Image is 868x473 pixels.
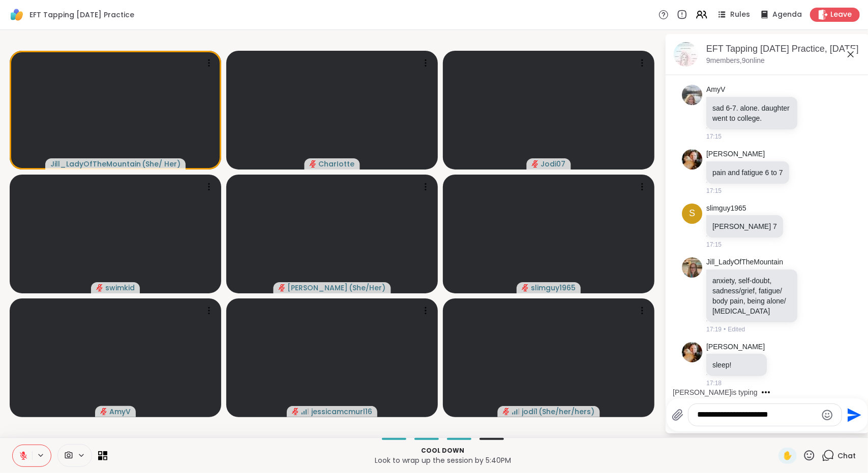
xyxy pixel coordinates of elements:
[673,387,758,397] div: [PERSON_NAME] is typing
[724,325,726,334] span: •
[728,325,745,334] span: Edited
[349,283,386,293] span: ( She/Her )
[706,186,722,195] span: 17:15
[8,6,25,23] img: ShareWell Logomark
[706,342,765,352] a: [PERSON_NAME]
[279,284,286,291] span: audio-muted
[29,10,134,20] span: EFT Tapping [DATE] Practice
[821,409,833,421] button: Emoji picker
[503,408,510,415] span: audio-muted
[682,149,702,170] img: https://sharewell-space-live.sfo3.digitaloceanspaces.com/user-generated/0036a520-c96e-4894-8f0e-e...
[712,167,783,178] p: pain and fatigue 6 to 7
[310,160,317,167] span: audio-muted
[682,257,702,278] img: https://sharewell-space-live.sfo3.digitaloceanspaces.com/user-generated/2564abe4-c444-4046-864b-7...
[689,207,695,220] span: s
[311,407,372,417] span: jessicamcmurl16
[712,276,791,316] p: anxiety, self-doubt, sadness/grief, fatigue/ body pain, being alone/ [MEDICAL_DATA]
[522,284,529,291] span: audio-muted
[105,283,135,293] span: swimkid
[288,283,348,293] span: [PERSON_NAME]
[319,159,355,169] span: CharIotte
[706,149,765,159] a: [PERSON_NAME]
[837,451,856,461] span: Chat
[712,360,761,370] p: sleep!
[96,284,103,291] span: audio-muted
[539,407,595,417] span: ( She/her/hers )
[730,10,750,20] span: Rules
[532,160,539,167] span: audio-muted
[113,446,772,455] p: Cool down
[706,257,783,267] a: Jill_LadyOfTheMountain
[830,10,852,20] span: Leave
[522,407,538,417] span: jodi1
[706,240,722,249] span: 17:15
[698,410,817,420] textarea: Type your message
[783,450,793,462] span: ✋
[842,403,865,426] button: Send
[706,85,725,95] a: AmyV
[113,455,772,465] p: Look to wrap up the session by 5:40PM
[706,56,765,66] p: 9 members, 9 online
[772,10,802,20] span: Agenda
[541,159,566,169] span: Jodi07
[109,407,131,417] span: AmyV
[706,132,722,141] span: 17:15
[531,283,576,293] span: slimguy1965
[706,325,722,334] span: 17:19
[142,159,181,169] span: ( She/ Her )
[50,159,141,169] span: Jill_LadyOfTheMountain
[706,43,861,55] div: EFT Tapping [DATE] Practice, [DATE]
[292,408,299,415] span: audio-muted
[712,221,777,231] p: [PERSON_NAME] 7
[712,103,791,123] p: sad 6-7. alone. daughter went to college.
[682,85,702,105] img: https://sharewell-space-live.sfo3.digitaloceanspaces.com/user-generated/4517d329-9ca6-439b-83ad-b...
[706,204,746,214] a: slimguy1965
[674,42,698,66] img: EFT Tapping Monday Practice, Sep 08
[706,379,722,388] span: 17:18
[100,408,107,415] span: audio-muted
[682,342,702,362] img: https://sharewell-space-live.sfo3.digitaloceanspaces.com/user-generated/0036a520-c96e-4894-8f0e-e...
